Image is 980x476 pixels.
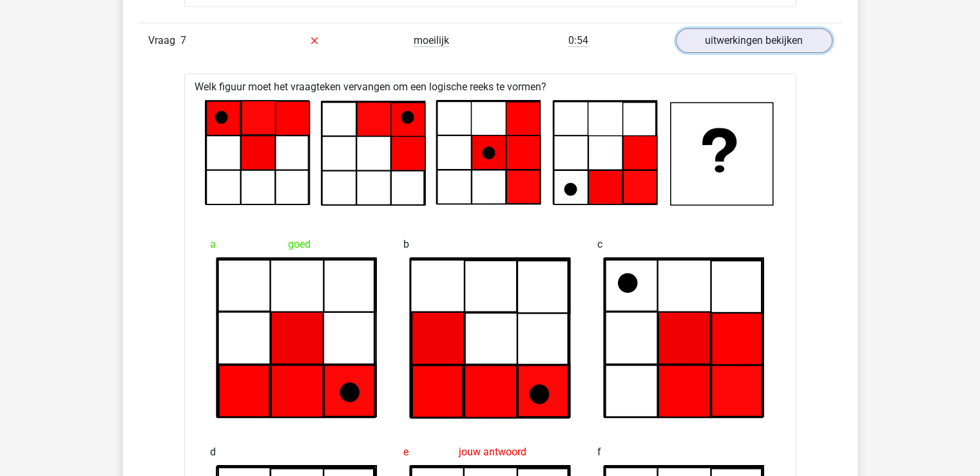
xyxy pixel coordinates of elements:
span: 0:54 [568,34,588,47]
span: e [403,439,408,465]
div: jouw antwoord [403,439,577,465]
a: uitwerkingen bekijken [676,28,832,53]
span: b [403,232,409,257]
span: f [597,439,601,465]
span: d [210,439,216,465]
div: goed [210,232,383,257]
span: moeilijk [414,34,449,47]
span: 7 [180,34,186,46]
span: Vraag [148,33,180,48]
span: c [597,232,602,257]
span: a [210,232,216,257]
